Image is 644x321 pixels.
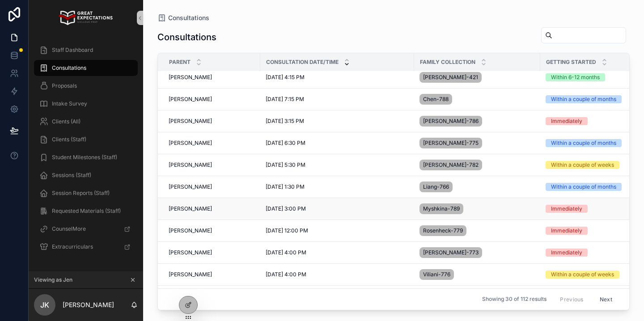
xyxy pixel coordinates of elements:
span: [PERSON_NAME] [169,205,212,212]
a: Within a couple of weeks [546,161,636,169]
div: Within a couple of months [551,183,616,191]
a: [PERSON_NAME] [169,96,255,103]
a: Within a couple of weeks [546,270,636,279]
a: Extracurriculars [34,239,138,255]
span: Liang-766 [423,183,449,190]
a: Sessions (Staff) [34,167,138,183]
span: [DATE] 5:30 PM [266,161,305,169]
a: [PERSON_NAME] [169,74,255,81]
div: Within 6-12 months [551,73,600,81]
span: Student Milestones (Staff) [52,154,117,161]
a: Proposals [34,78,138,94]
span: [PERSON_NAME] [169,183,212,190]
a: [PERSON_NAME] [169,183,255,190]
div: Immediately [551,205,582,213]
div: Within a couple of weeks [551,161,614,169]
a: [PERSON_NAME] [169,227,255,234]
a: [PERSON_NAME] [169,249,255,256]
span: Getting Started [546,59,596,66]
div: Within a couple of months [551,139,616,147]
div: Immediately [551,227,582,235]
div: Immediately [551,249,582,257]
span: Viewing as Jen [34,276,72,283]
span: [PERSON_NAME]-786 [423,118,479,125]
img: App logo [59,11,112,25]
a: Consultations [34,60,138,76]
a: [PERSON_NAME]-786 [419,114,535,128]
a: [DATE] 6:30 PM [266,139,409,147]
span: Clients (All) [52,118,80,125]
span: Sessions (Staff) [52,172,91,179]
span: [PERSON_NAME] [169,271,212,278]
a: Myshkina-789 [419,202,535,216]
a: [DATE] 4:00 PM [266,249,409,256]
span: Consultations [168,13,209,22]
a: [DATE] 3:15 PM [266,118,409,125]
a: [DATE] 4:00 PM [266,271,409,278]
span: Chen-788 [423,96,449,103]
span: [PERSON_NAME] [169,118,212,125]
a: [PERSON_NAME] [169,271,255,278]
a: Immediately [546,249,636,257]
span: Family collection [420,59,475,66]
span: [PERSON_NAME] [169,139,212,147]
a: Intake Survey [34,96,138,112]
h1: Consultations [157,31,216,43]
a: Immediately [546,227,636,235]
span: [PERSON_NAME]-421 [423,74,478,81]
div: scrollable content [29,36,143,266]
span: [PERSON_NAME]-782 [423,161,479,169]
a: Within 6-12 months [546,73,636,81]
div: Within a couple of months [551,95,616,103]
span: Intake Survey [52,100,87,107]
span: [DATE] 3:00 PM [266,205,306,212]
span: [DATE] 4:00 PM [266,249,306,256]
a: [PERSON_NAME]-782 [419,158,535,172]
span: Myshkina-789 [423,205,460,212]
span: [PERSON_NAME] [169,227,212,234]
a: Liang-766 [419,180,535,194]
div: Within a couple of weeks [551,270,614,279]
a: Within a couple of months [546,139,636,147]
a: [PERSON_NAME] [169,161,255,169]
span: [DATE] 12:00 PM [266,227,308,234]
a: Staff Dashboard [34,42,138,58]
span: [DATE] 1:30 PM [266,183,305,190]
a: CounselMore [34,221,138,237]
span: [DATE] 4:15 PM [266,74,305,81]
span: [DATE] 6:30 PM [266,139,305,147]
a: [DATE] 4:15 PM [266,74,409,81]
a: [PERSON_NAME]-773 [419,245,535,260]
span: Consultation Date/Time [266,59,339,66]
span: Proposals [52,82,77,89]
a: Requested Materials (Staff) [34,203,138,219]
span: [PERSON_NAME] [169,249,212,256]
a: [DATE] 7:15 PM [266,96,409,103]
a: Immediately [546,205,636,213]
a: [PERSON_NAME] [169,205,255,212]
span: [DATE] 7:15 PM [266,96,304,103]
span: CounselMore [52,225,86,232]
a: [PERSON_NAME]-421 [419,70,535,84]
span: Showing 30 of 112 results [482,296,547,303]
button: Next [593,292,619,306]
span: Rosenheck-779 [423,227,463,234]
a: Immediately [546,117,636,125]
a: [PERSON_NAME] [169,118,255,125]
a: Session Reports (Staff) [34,185,138,201]
p: [PERSON_NAME] [63,300,114,309]
a: Clients (All) [34,114,138,130]
span: Requested Materials (Staff) [52,207,121,215]
a: [DATE] 12:00 PM [266,227,409,234]
a: Within a couple of months [546,183,636,191]
a: [DATE] 3:00 PM [266,205,409,212]
span: Session Reports (Staff) [52,190,110,197]
span: Parent [169,59,191,66]
a: [DATE] 1:30 PM [266,183,409,190]
a: [DATE] 5:30 PM [266,161,409,169]
a: [PERSON_NAME] [169,139,255,147]
span: Consultations [52,64,86,72]
div: Immediately [551,117,582,125]
span: [DATE] 3:15 PM [266,118,304,125]
a: Student Milestones (Staff) [34,149,138,165]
